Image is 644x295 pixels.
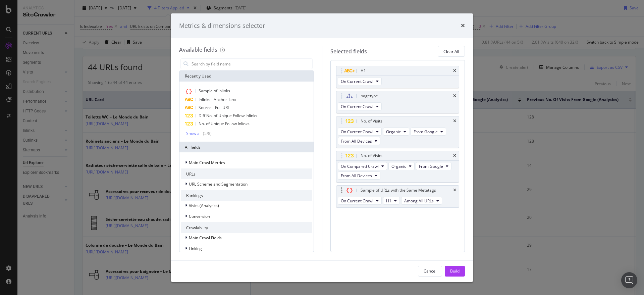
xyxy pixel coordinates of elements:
[450,268,460,274] div: Build
[189,181,248,187] span: URL Scheme and Segmentation
[341,173,372,179] span: From All Devices
[199,105,230,110] span: Source - Full URL
[401,197,442,205] button: Among All URLs
[338,137,380,145] button: From All Devices
[189,213,210,219] span: Conversion
[411,128,446,136] button: From Google
[338,197,382,205] button: On Current Crawl
[179,21,265,30] div: Metrics & dimensions selector
[383,128,409,136] button: Organic
[199,121,250,127] span: No. of Unique Follow Inlinks
[453,154,456,158] div: times
[189,160,225,165] span: Main Crawl Metrics
[336,151,460,183] div: No. of VisitstimesOn Compared CrawlOrganicFrom GoogleFrom All Devices
[404,198,434,204] span: Among All URLs
[341,163,379,169] span: On Compared Crawl
[424,268,436,274] div: Cancel
[438,46,465,57] button: Clear All
[341,198,373,204] span: On Current Crawl
[330,48,367,55] div: Selected fields
[336,116,460,148] div: No. of VisitstimesOn Current CrawlOrganicFrom GoogleFrom All Devices
[202,131,212,136] div: ( 5 / 8 )
[191,59,312,69] input: Search by field name
[199,113,257,118] span: Diff No. of Unique Follow Inlinks
[189,235,222,241] span: Main Crawl Fields
[383,197,400,205] button: H1
[341,104,373,109] span: On Current Crawl
[341,129,373,135] span: On Current Crawl
[336,185,460,208] div: Sample of URLs with the Same MetatagstimesOn Current CrawlH1Among All URLs
[461,21,465,30] div: times
[336,66,460,88] div: H1timesOn Current Crawl
[361,152,382,159] div: No. of Visits
[338,128,382,136] button: On Current Crawl
[361,67,366,74] div: H1
[338,171,380,180] button: From All Devices
[419,163,443,169] span: From Google
[336,91,460,113] div: pagetypetimesOn Current Crawl
[386,198,391,204] span: H1
[445,266,465,277] button: Build
[179,46,217,53] div: Available fields
[414,129,438,135] span: From Google
[361,93,378,99] div: pagetype
[453,119,456,123] div: times
[189,246,202,251] span: Linking
[181,190,312,201] div: Rankings
[621,272,637,288] div: Open Intercom Messenger
[418,266,442,277] button: Cancel
[171,13,473,282] div: modal
[199,97,236,102] span: Inlinks - Anchor Text
[189,203,219,208] span: Visits (Analytics)
[416,162,451,170] button: From Google
[453,69,456,73] div: times
[361,118,382,125] div: No. of Visits
[386,129,401,135] span: Organic
[341,138,372,144] span: From All Devices
[388,162,415,170] button: Organic
[179,142,314,152] div: All fields
[338,162,387,170] button: On Compared Crawl
[186,131,202,136] div: Show all
[181,168,312,179] div: URLs
[453,188,456,192] div: times
[453,94,456,98] div: times
[341,79,373,84] span: On Current Crawl
[361,187,436,194] div: Sample of URLs with the Same Metatags
[181,222,312,233] div: Crawlability
[338,77,382,85] button: On Current Crawl
[391,163,406,169] span: Organic
[443,49,459,54] div: Clear All
[179,71,314,82] div: Recently Used
[338,102,382,110] button: On Current Crawl
[199,88,230,94] span: Sample of Inlinks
